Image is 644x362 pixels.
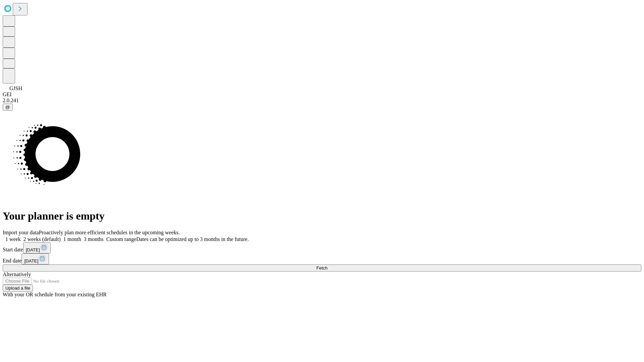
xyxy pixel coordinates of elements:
button: Fetch [3,264,641,271]
div: End date [3,253,641,264]
div: 2.0.241 [3,98,641,104]
span: Import your data [3,230,39,235]
span: Fetch [316,265,327,270]
span: 1 month [63,236,81,242]
span: @ [5,105,10,110]
span: With your OR schedule from your existing EHR [3,292,107,297]
button: Upload a file [3,285,33,292]
button: @ [3,104,13,111]
span: Proactively plan more efficient schedules in the upcoming weeks. [39,230,180,235]
span: 1 week [5,236,21,242]
span: Alternatively [3,271,31,277]
h1: Your planner is empty [3,210,641,222]
span: GJSH [9,85,22,91]
span: [DATE] [26,247,40,252]
button: [DATE] [23,242,51,253]
span: 2 weeks (default) [23,236,61,242]
span: [DATE] [24,258,38,263]
span: Dates can be optimized up to 3 months in the future. [136,236,249,242]
div: Start date [3,242,641,253]
span: Custom range [106,236,136,242]
div: GEI [3,92,641,98]
span: 3 months [84,236,104,242]
button: [DATE] [21,253,49,264]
